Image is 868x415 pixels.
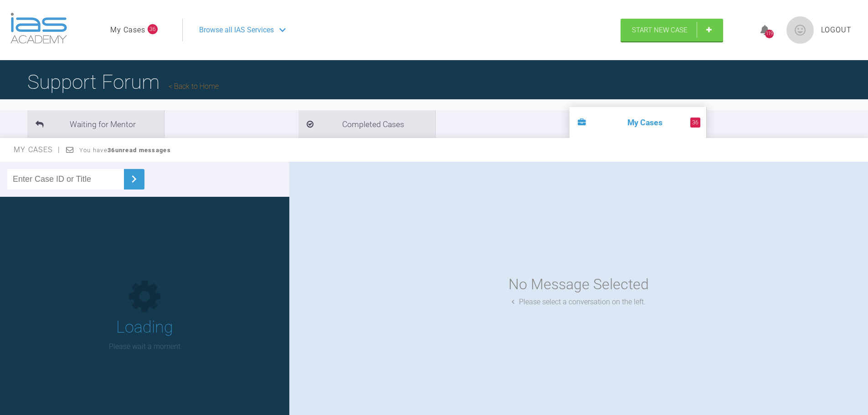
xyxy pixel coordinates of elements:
[821,24,852,36] a: Logout
[10,13,67,44] img: logo-light.3e3ef733.png
[27,66,219,98] h1: Support Forum
[148,24,158,34] span: 36
[109,341,180,353] p: Please wait a moment
[14,145,61,154] span: My Cases
[690,118,700,128] span: 36
[7,169,124,190] input: Enter Case ID or Title
[169,82,219,91] a: Back to Home
[199,24,274,36] span: Browse all IAS Services
[765,30,774,38] div: 119
[570,107,706,138] li: My Cases
[110,24,145,36] a: My Cases
[786,16,814,44] img: profile.png
[116,314,173,341] h1: Loading
[298,110,435,138] li: Completed Cases
[632,26,688,34] span: Start New Case
[108,147,171,154] strong: 36 unread messages
[508,273,649,296] div: No Message Selected
[27,110,164,138] li: Waiting for Mentor
[512,296,646,308] div: Please select a conversation on the left.
[127,172,141,186] img: chevronRight.28bd32b0.svg
[621,19,723,41] a: Start New Case
[79,147,171,154] span: You have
